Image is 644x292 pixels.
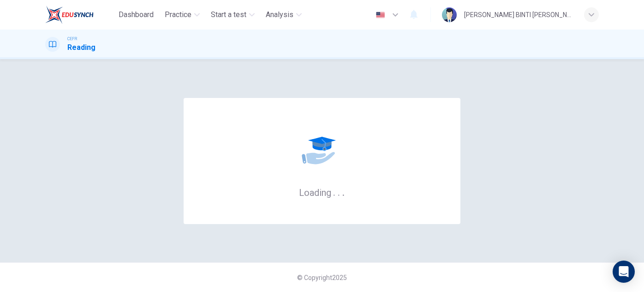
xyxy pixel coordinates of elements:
[464,9,573,20] div: [PERSON_NAME] BINTI [PERSON_NAME]
[442,7,457,22] img: Profile picture
[613,261,635,283] div: Open Intercom Messenger
[333,184,336,199] h6: .
[45,6,115,24] a: EduSynch logo
[115,6,157,23] button: Dashboard
[161,6,203,23] button: Practice
[337,184,340,199] h6: .
[211,9,246,20] span: Start a test
[207,6,258,23] button: Start a test
[342,184,345,199] h6: .
[67,42,95,53] h1: Reading
[262,6,305,23] button: Analysis
[375,12,386,18] img: en
[266,9,293,20] span: Analysis
[119,9,154,20] span: Dashboard
[299,186,345,198] h6: Loading
[67,36,77,42] span: CEFR
[45,6,94,24] img: EduSynch logo
[297,274,347,281] span: © Copyright 2025
[165,9,191,20] span: Practice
